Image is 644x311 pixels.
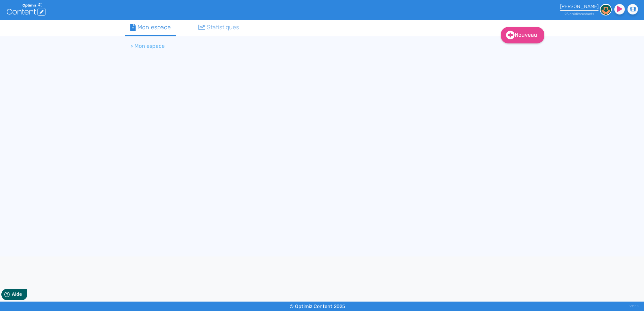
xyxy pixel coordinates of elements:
small: 25 crédit restant [565,12,594,16]
a: Statistiques [193,20,245,35]
small: © Optimiz Content 2025 [290,304,345,309]
a: Nouveau [501,27,544,43]
div: Statistiques [198,23,239,32]
div: [PERSON_NAME] [560,4,599,9]
img: 9e1f83979ed481a10b9378a5bbf7f946 [600,4,612,15]
div: Mon espace [130,23,171,32]
span: s [592,12,594,16]
span: s [579,12,581,16]
a: Mon espace [125,20,176,36]
div: V1.13.5 [630,302,639,311]
nav: breadcrumb [125,38,462,54]
li: > Mon espace [130,42,165,50]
